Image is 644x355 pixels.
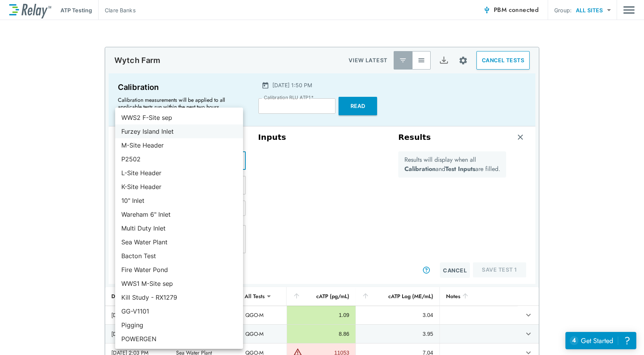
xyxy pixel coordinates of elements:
[115,207,243,221] li: Wareham 6" Inlet
[115,235,243,249] li: Sea Water Plant
[115,318,243,332] li: Pigging
[115,290,243,304] li: Kill Study - RX1279
[115,263,243,277] li: Fire Water Pond
[115,166,243,180] li: L-Site Header
[565,332,636,349] iframe: Resource center
[115,138,243,152] li: M-Site Header
[115,249,243,263] li: Bacton Test
[115,332,243,346] li: POWERGEN
[115,304,243,318] li: GG-V1101
[115,180,243,194] li: K-Site Header
[115,124,243,138] li: Furzey Island Inlet
[115,152,243,166] li: P2502
[115,194,243,207] li: 10" Inlet
[115,277,243,290] li: WWS1 M-Site sep
[115,111,243,124] li: WWS2 F-Site sep
[115,221,243,235] li: Multi Duty Inlet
